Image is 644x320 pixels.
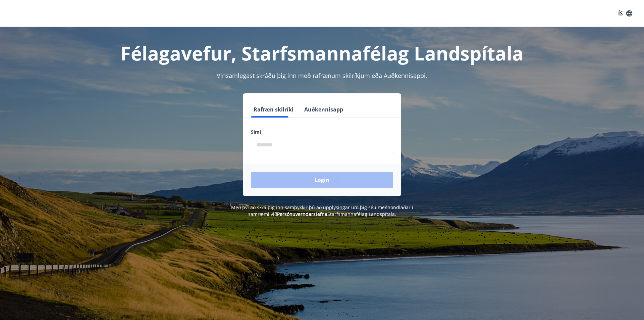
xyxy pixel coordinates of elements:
a: Persónuverndarstefna [277,211,327,217]
label: Sími [251,129,393,135]
span: Með því að skrá þig inn samþykkir þú að upplýsingar um þig séu meðhöndlaðar í samræmi við Starfsm... [231,204,413,217]
button: ÍS [614,7,636,19]
span: Vinsamlegast skráðu þig inn með rafrænum skilríkjum eða Auðkennisappi. [217,72,427,80]
button: Auðkennisapp [302,101,346,118]
h1: Félagavefur, Starfsmannafélag Landspítala [89,40,555,66]
button: Rafræn skilríki [251,101,296,118]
